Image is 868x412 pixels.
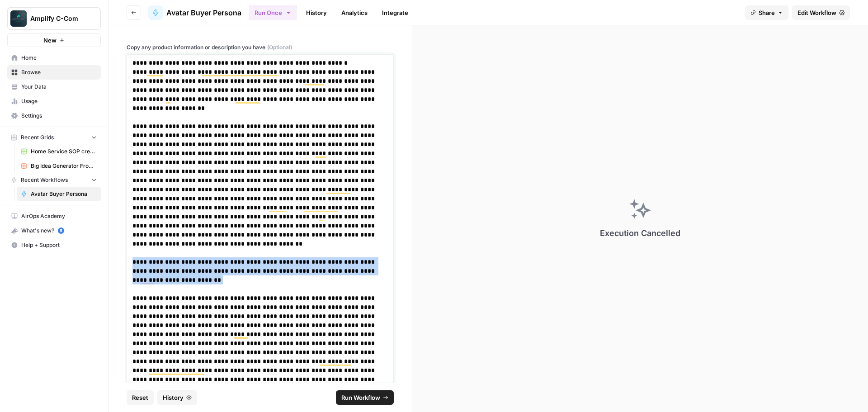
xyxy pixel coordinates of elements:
span: Avatar Buyer Persona [31,190,97,198]
span: Home Service SOP creator Grid [31,147,97,156]
label: Copy any product information or description you have [127,43,394,52]
text: 5 [60,228,62,233]
button: Share [745,5,788,20]
a: History [301,5,332,20]
button: Recent Grids [7,131,101,144]
a: Avatar Buyer Persona [17,187,101,201]
a: Big Idea Generator From Product Grid [17,159,101,173]
span: Your Data [21,83,97,91]
span: Recent Workflows [21,176,68,184]
img: Amplify C-Com Logo [10,10,27,27]
a: Home [7,51,101,65]
a: Analytics [336,5,373,20]
a: Integrate [377,5,414,20]
a: Usage [7,94,101,109]
span: Recent Grids [21,133,54,142]
span: New [43,36,57,45]
span: Share [759,8,775,17]
button: What's new? 5 [7,223,101,238]
span: AirOps Academy [21,212,97,220]
button: Help + Support [7,238,101,252]
a: AirOps Academy [7,209,101,223]
span: Run Workflow [341,393,380,402]
a: Avatar Buyer Persona [148,5,241,20]
button: Run Once [249,5,297,20]
span: (Optional) [267,43,292,52]
button: New [7,33,101,47]
span: History [163,393,184,402]
button: Workspace: Amplify C-Com [7,7,101,30]
a: Edit Workflow [792,5,850,20]
span: Home [21,54,97,62]
div: Execution Cancelled [600,227,680,240]
span: Reset [132,393,148,402]
span: Edit Workflow [797,8,836,17]
span: Big Idea Generator From Product Grid [31,162,97,170]
button: Run Workflow [336,390,394,405]
div: What's new? [8,224,100,237]
span: Usage [21,97,97,105]
a: Home Service SOP creator Grid [17,144,101,159]
button: History [157,390,197,405]
a: Browse [7,65,101,80]
span: Amplify C-Com [30,14,85,23]
span: Settings [21,112,97,120]
span: Browse [21,68,97,76]
span: Avatar Buyer Persona [166,7,241,18]
a: Your Data [7,80,101,94]
a: Settings [7,109,101,123]
button: Recent Workflows [7,173,101,187]
button: Reset [127,390,154,405]
a: 5 [58,227,64,234]
span: Help + Support [21,241,97,249]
